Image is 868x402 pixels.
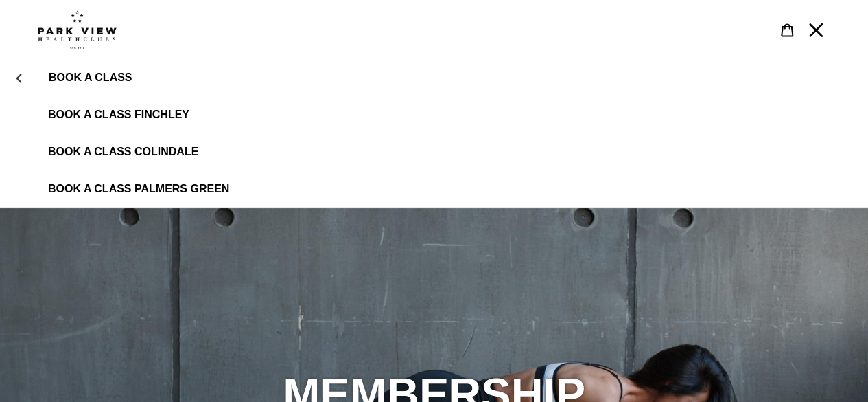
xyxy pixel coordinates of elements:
span: BOOK A CLASS COLINDALE [48,146,198,158]
button: Menu [801,15,830,45]
span: BOOK A CLASS [49,71,132,84]
span: BOOK A CLASS FINCHLEY [48,109,189,121]
img: Park view health clubs is a gym near you. [38,10,117,49]
span: BOOK A CLASS PALMERS GREEN [48,183,229,195]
